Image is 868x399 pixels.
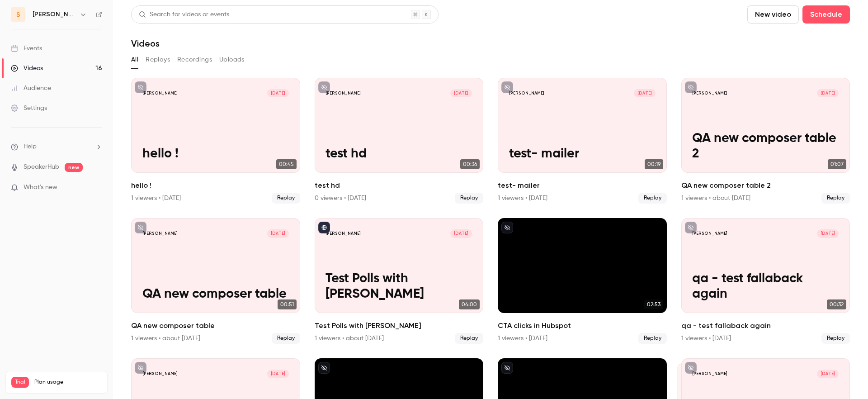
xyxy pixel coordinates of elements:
[135,362,146,374] button: unpublished
[131,218,300,344] a: [PERSON_NAME][DATE]QA new composer table00:51QA new composer table1 viewers • about [DATE]Replay
[131,194,181,203] div: 1 viewers • [DATE]
[315,334,384,343] div: 1 viewers • about [DATE]
[325,90,361,96] p: [PERSON_NAME]
[177,52,212,67] button: Recordings
[278,299,297,309] span: 00:51
[131,320,300,331] h2: QA new composer table
[146,52,170,67] button: Replays
[644,299,663,309] span: 02:53
[645,159,663,169] span: 00:19
[24,183,57,192] span: What's new
[638,193,667,204] span: Replay
[276,159,297,169] span: 00:45
[821,333,850,344] span: Replay
[681,320,850,331] h2: qa - test fallaback again
[501,222,513,233] button: unpublished
[267,89,289,97] span: [DATE]
[692,131,839,161] p: QA new composer table 2
[498,218,667,344] li: CTA clicks in Hubspot
[11,142,102,152] li: help-dropdown-opener
[692,231,727,237] p: [PERSON_NAME]
[315,78,484,204] a: [PERSON_NAME][DATE]test hd00:36test hd0 viewers • [DATE]Replay
[34,379,102,386] span: Plan usage
[11,377,29,388] span: Trial
[501,362,513,374] button: unpublished
[455,333,483,344] span: Replay
[318,362,330,374] button: unpublished
[747,5,799,24] button: New video
[325,147,472,162] p: test hd
[802,5,850,24] button: Schedule
[131,334,200,343] div: 1 viewers • about [DATE]
[817,229,839,237] span: [DATE]
[685,222,697,233] button: unpublished
[16,10,20,19] span: s
[450,89,472,97] span: [DATE]
[459,299,480,309] span: 04:00
[11,64,43,73] div: Videos
[498,334,547,343] div: 1 viewers • [DATE]
[681,194,750,203] div: 1 viewers • about [DATE]
[325,231,361,237] p: [PERSON_NAME]
[817,89,839,97] span: [DATE]
[509,90,544,96] p: [PERSON_NAME]
[450,229,472,237] span: [DATE]
[142,90,178,96] p: [PERSON_NAME]
[219,52,245,67] button: Uploads
[681,218,850,344] a: [PERSON_NAME][DATE]qa - test fallaback again00:32qa - test fallaback again1 viewers • [DATE]Replay
[135,222,146,233] button: unpublished
[267,229,289,237] span: [DATE]
[142,371,178,377] p: [PERSON_NAME]
[827,299,846,309] span: 00:32
[315,194,366,203] div: 0 viewers • [DATE]
[315,320,484,331] h2: Test Polls with [PERSON_NAME]
[681,78,850,204] a: [PERSON_NAME][DATE]QA new composer table 201:07QA new composer table 21 viewers • about [DATE]Replay
[681,78,850,204] li: QA new composer table 2
[33,10,76,19] h6: [PERSON_NAME]
[634,89,656,97] span: [DATE]
[325,271,472,302] p: Test Polls with [PERSON_NAME]
[315,218,484,344] li: Test Polls with Kanta
[817,370,839,378] span: [DATE]
[131,5,850,394] section: Videos
[139,10,229,19] div: Search for videos or events
[685,362,697,374] button: unpublished
[498,218,667,344] a: 02:53CTA clicks in Hubspot1 viewers • [DATE]Replay
[685,81,697,93] button: unpublished
[24,162,59,172] a: SpeakerHub
[315,218,484,344] a: [PERSON_NAME][DATE]Test Polls with [PERSON_NAME]04:00Test Polls with [PERSON_NAME]1 viewers • abo...
[501,81,513,93] button: unpublished
[11,84,51,93] div: Audience
[91,184,102,192] iframe: Noticeable Trigger
[11,44,42,53] div: Events
[498,320,667,331] h2: CTA clicks in Hubspot
[142,231,178,237] p: [PERSON_NAME]
[498,180,667,191] h2: test- mailer
[318,222,330,233] button: published
[267,370,289,378] span: [DATE]
[455,193,483,204] span: Replay
[135,81,146,93] button: unpublished
[315,180,484,191] h2: test hd
[24,142,37,152] span: Help
[131,180,300,191] h2: hello !
[131,78,300,204] li: hello !
[498,194,547,203] div: 1 viewers • [DATE]
[681,218,850,344] li: qa - test fallaback again
[692,371,727,377] p: [PERSON_NAME]
[821,193,850,204] span: Replay
[828,159,846,169] span: 01:07
[131,78,300,204] a: [PERSON_NAME][DATE]hello !00:45hello !1 viewers • [DATE]Replay
[681,334,731,343] div: 1 viewers • [DATE]
[509,147,656,162] p: test- mailer
[692,271,839,302] p: qa - test fallaback again
[315,78,484,204] li: test hd
[638,333,667,344] span: Replay
[11,104,47,113] div: Settings
[498,78,667,204] li: test- mailer
[142,147,289,162] p: hello !
[65,163,83,172] span: new
[692,90,727,96] p: [PERSON_NAME]
[318,81,330,93] button: unpublished
[681,180,850,191] h2: QA new composer table 2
